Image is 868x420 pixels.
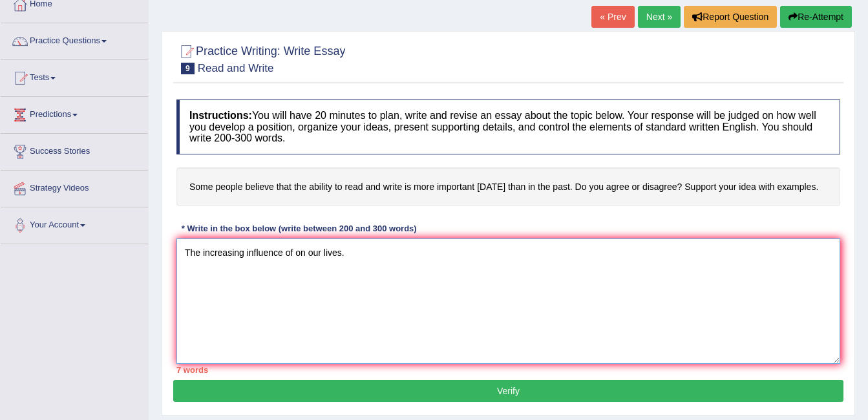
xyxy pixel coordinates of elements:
[1,134,148,166] a: Success Stories
[173,380,843,402] button: Verify
[684,6,777,28] button: Report Question
[189,110,252,121] b: Instructions:
[591,6,634,28] a: « Prev
[176,42,345,74] h2: Practice Writing: Write Essay
[780,6,852,28] button: Re-Attempt
[638,6,681,28] a: Next »
[1,60,148,92] a: Tests
[176,364,840,376] div: 7 words
[1,23,148,56] a: Practice Questions
[176,222,421,235] div: * Write in the box below (write between 200 and 300 words)
[176,100,840,154] h4: You will have 20 minutes to plan, write and revise an essay about the topic below. Your response ...
[176,167,840,207] h4: Some people believe that the ability to read and write is more important [DATE] than in the past....
[198,62,274,74] small: Read and Write
[1,207,148,240] a: Your Account
[1,97,148,129] a: Predictions
[1,171,148,203] a: Strategy Videos
[181,63,195,74] span: 9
